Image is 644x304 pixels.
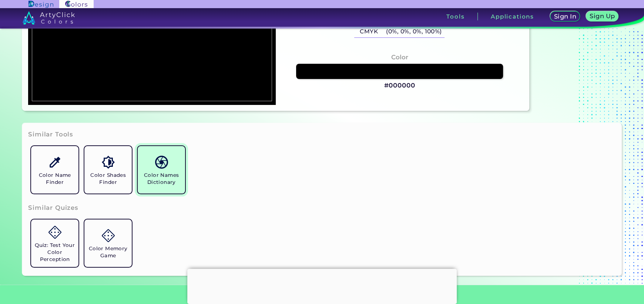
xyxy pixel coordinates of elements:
[34,172,76,186] h5: Color Name Finder
[81,143,135,196] a: Color Shades Finder
[588,12,617,21] a: Sign Up
[391,52,408,63] h4: Color
[102,156,115,169] img: icon_color_shades.svg
[155,156,168,169] img: icon_color_names_dictionary.svg
[48,156,61,169] img: icon_color_name_finder.svg
[102,229,115,242] img: icon_game.svg
[551,12,579,21] a: Sign In
[354,26,383,38] h5: CMYK
[34,242,76,263] h5: Quiz: Test Your Color Perception
[28,204,78,212] h3: Similar Quizes
[491,14,534,19] h3: Applications
[141,172,182,186] h5: Color Names Dictionary
[23,11,75,24] img: logo_artyclick_colors_white.svg
[187,269,457,302] iframe: Advertisement
[384,81,415,90] h3: #000000
[28,130,73,139] h3: Similar Tools
[28,143,81,196] a: Color Name Finder
[591,13,614,19] h5: Sign Up
[28,217,81,270] a: Quiz: Test Your Color Perception
[135,143,188,196] a: Color Names Dictionary
[555,14,575,19] h5: Sign In
[383,26,445,38] h5: (0%, 0%, 0%, 100%)
[48,226,61,239] img: icon_game.svg
[87,245,129,259] h5: Color Memory Game
[446,14,464,19] h3: Tools
[28,1,53,8] img: ArtyClick Design logo
[87,172,129,186] h5: Color Shades Finder
[81,217,135,270] a: Color Memory Game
